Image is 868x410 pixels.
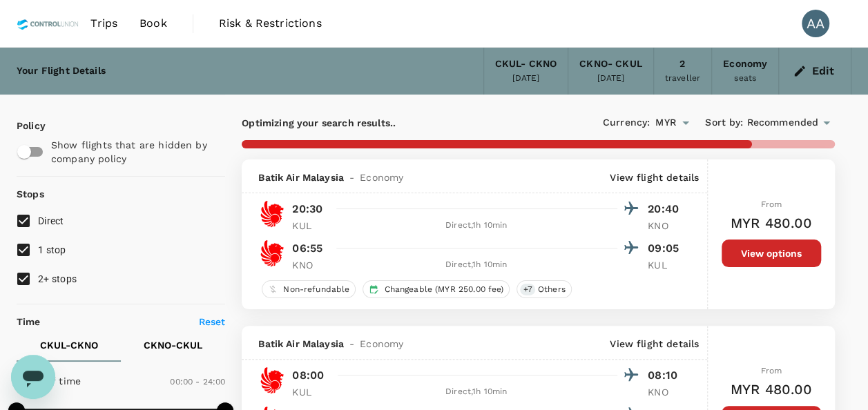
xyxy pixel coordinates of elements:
[344,170,360,184] span: -
[603,115,650,130] span: Currency :
[258,170,344,184] span: Batik Air Malaysia
[90,15,117,32] span: Trips
[219,15,322,32] span: Risk & Restrictions
[579,57,642,72] div: CKNO - CKUL
[363,280,510,298] div: Changeable (MYR 250.00 fee)
[292,201,322,217] p: 20:30
[344,337,360,351] span: -
[258,200,286,228] img: OD
[139,15,167,32] span: Book
[38,244,66,255] span: 1 stop
[648,258,682,272] p: KUL
[731,378,813,400] h6: MYR 480.00
[648,367,682,384] p: 08:10
[610,170,699,184] p: View flight details
[278,284,355,295] span: Non-refundable
[790,60,840,82] button: Edit
[144,338,202,352] p: CKNO - CKUL
[51,138,216,166] p: Show flights that are hidden by company policy
[38,273,77,284] span: 2+ stops
[199,315,226,329] p: Reset
[242,116,538,130] p: Optimizing your search results..
[292,240,322,257] p: 06:55
[17,188,44,199] strong: Stops
[648,219,682,233] p: KNO
[676,113,695,133] button: Open
[746,115,818,130] span: Recommended
[17,315,41,329] p: Time
[802,10,829,37] div: AA
[597,72,624,86] div: [DATE]
[679,57,685,72] div: 2
[722,240,821,267] button: View options
[38,215,64,226] span: Direct
[292,219,327,233] p: KUL
[532,284,571,295] span: Others
[335,258,617,272] div: Direct , 1h 10min
[17,64,106,79] div: Your Flight Details
[648,240,682,257] p: 09:05
[40,338,98,352] p: CKUL - CKNO
[665,72,700,86] div: traveller
[292,367,324,384] p: 08:00
[495,57,557,72] div: CKUL - CKNO
[731,212,813,234] h6: MYR 480.00
[378,284,509,295] span: Changeable (MYR 250.00 fee)
[258,367,286,394] img: OD
[262,280,356,298] div: Non-refundable
[258,337,344,351] span: Batik Air Malaysia
[610,337,699,351] p: View flight details
[734,72,756,86] div: seats
[520,284,534,295] span: + 7
[705,115,743,130] span: Sort by :
[360,170,403,184] span: Economy
[512,72,539,86] div: [DATE]
[292,385,327,399] p: KUL
[170,377,225,387] span: 00:00 - 24:00
[360,337,403,351] span: Economy
[258,240,286,267] img: OD
[723,57,767,72] div: Economy
[648,385,682,399] p: KNO
[648,201,682,217] p: 20:40
[335,385,617,399] div: Direct , 1h 10min
[11,355,55,399] iframe: Button to launch messaging window
[292,258,327,272] p: KNO
[761,199,782,209] span: From
[17,8,79,39] img: Control Union Malaysia Sdn. Bhd.
[335,219,617,233] div: Direct , 1h 10min
[517,280,571,298] div: +7Others
[761,366,782,375] span: From
[17,119,29,133] p: Policy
